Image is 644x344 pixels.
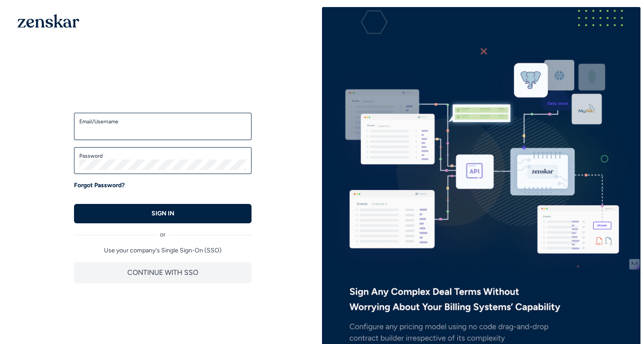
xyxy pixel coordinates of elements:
p: Use your company's Single Sign-On (SSO) [74,246,252,255]
img: 1OGAJ2xQqyY4LXKgY66KYq0eOWRCkrZdAb3gUhuVAqdWPZE9SRJmCz+oDMSn4zDLXe31Ii730ItAGKgCKgCCgCikA4Av8PJUP... [18,14,79,28]
label: Password [79,152,246,159]
button: CONTINUE WITH SSO [74,262,252,283]
button: SIGN IN [74,204,252,223]
a: Forgot Password? [74,181,125,190]
label: Email/Username [79,118,246,125]
p: SIGN IN [152,209,174,218]
div: or [74,223,252,239]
